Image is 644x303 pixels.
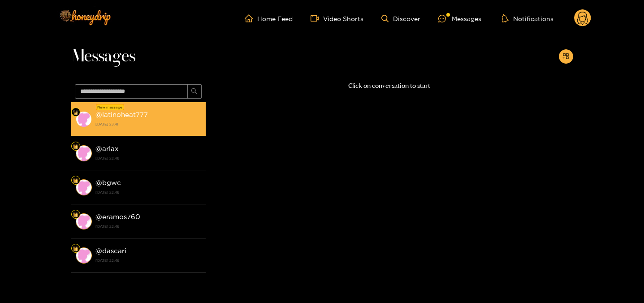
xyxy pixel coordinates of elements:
[245,14,257,22] span: home
[438,13,481,24] div: Messages
[95,256,201,264] strong: [DATE] 22:46
[95,222,201,230] strong: [DATE] 22:46
[76,111,92,127] img: conversation
[76,179,92,195] img: conversation
[76,145,92,161] img: conversation
[245,14,293,22] a: Home Feed
[206,81,573,91] p: Click on conversation to start
[76,247,92,264] img: conversation
[311,14,363,22] a: Video Shorts
[95,247,126,255] strong: @ dascari
[187,84,202,99] button: search
[95,120,201,128] strong: [DATE] 23:41
[95,111,148,118] strong: @ latinoheat777
[381,15,420,22] a: Discover
[499,14,556,23] button: Notifications
[76,213,92,229] img: conversation
[73,246,78,251] img: Fan Level
[191,88,198,95] span: search
[562,53,569,61] span: appstore-add
[73,178,78,183] img: Fan Level
[95,145,119,152] strong: @ arlax
[559,49,573,64] button: appstore-add
[73,212,78,217] img: Fan Level
[96,104,124,110] div: New message
[95,213,140,221] strong: @ eramos760
[73,110,78,115] img: Fan Level
[73,144,78,149] img: Fan Level
[95,179,121,186] strong: @ bgwc
[311,14,323,22] span: video-camera
[95,188,201,196] strong: [DATE] 22:46
[95,154,201,162] strong: [DATE] 22:46
[71,46,135,67] span: Messages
